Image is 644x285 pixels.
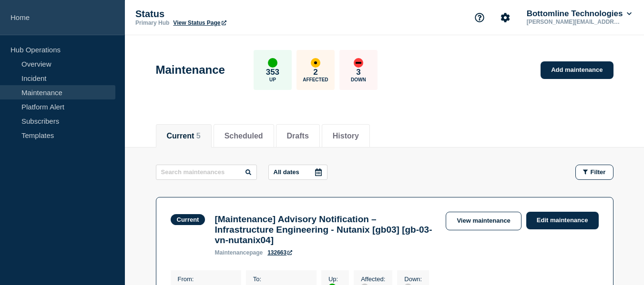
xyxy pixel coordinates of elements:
[470,8,490,28] button: Support
[196,132,201,140] span: 5
[135,9,326,20] p: Status
[525,9,634,19] button: Bottomline Technologies
[333,132,359,140] button: History
[287,132,309,140] button: Drafts
[526,212,599,229] a: Edit maintenance
[404,275,422,283] p: Down :
[313,68,317,77] p: 2
[135,20,169,26] p: Primary Hub
[225,132,263,140] button: Scheduled
[311,58,320,68] div: affected
[266,68,279,77] p: 353
[525,19,624,25] p: [PERSON_NAME][EMAIL_ADDRESS][PERSON_NAME][DOMAIN_NAME]
[361,275,385,283] p: Affected :
[268,165,327,180] button: All dates
[156,63,225,77] h1: Maintenance
[178,275,234,283] p: From :
[354,58,363,68] div: down
[156,165,257,180] input: Search maintenances
[173,20,226,26] a: View Status Page
[215,249,263,256] p: page
[575,165,613,180] button: Filter
[351,77,366,82] p: Down
[495,8,515,28] button: Account settings
[268,58,277,68] div: up
[269,77,276,82] p: Up
[253,275,309,283] p: To :
[215,249,249,256] span: maintenance
[446,212,521,230] a: View maintenance
[177,216,199,223] div: Current
[167,132,201,140] button: Current 5
[356,68,360,77] p: 3
[267,249,292,256] a: 132663
[541,61,613,79] a: Add maintenance
[303,77,328,82] p: Affected
[591,168,606,176] span: Filter
[328,275,342,283] p: Up :
[274,168,299,176] p: All dates
[215,214,436,246] h3: [Maintenance] Advisory Notification – Infrastructure Engineering - Nutanix [gb03] [gb-03-vn-nutan...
